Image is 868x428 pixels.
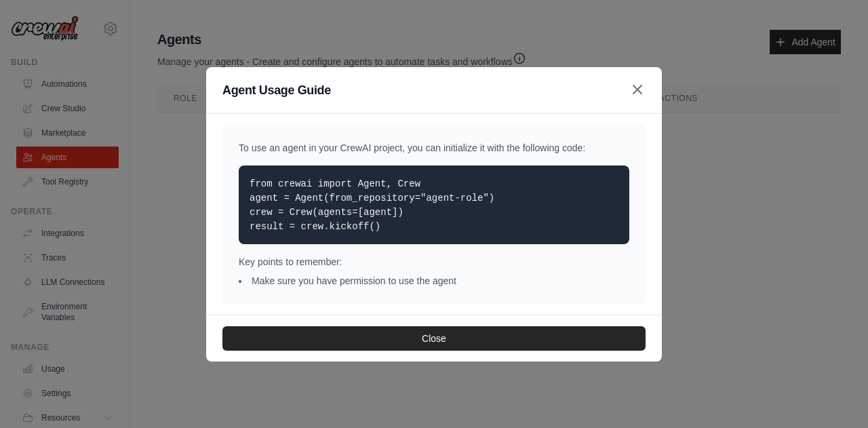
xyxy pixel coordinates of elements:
li: Make sure you have permission to use the agent [239,274,629,288]
p: Key points to remember: [239,255,629,269]
button: Close [222,326,646,351]
p: To use an agent in your CrewAI project, you can initialize it with the following code: [239,141,629,155]
code: from crewai import Agent, Crew agent = Agent(from_repository="agent-role") crew = Crew(agents=[ag... [250,178,494,232]
h3: Agent Usage Guide [222,81,331,100]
